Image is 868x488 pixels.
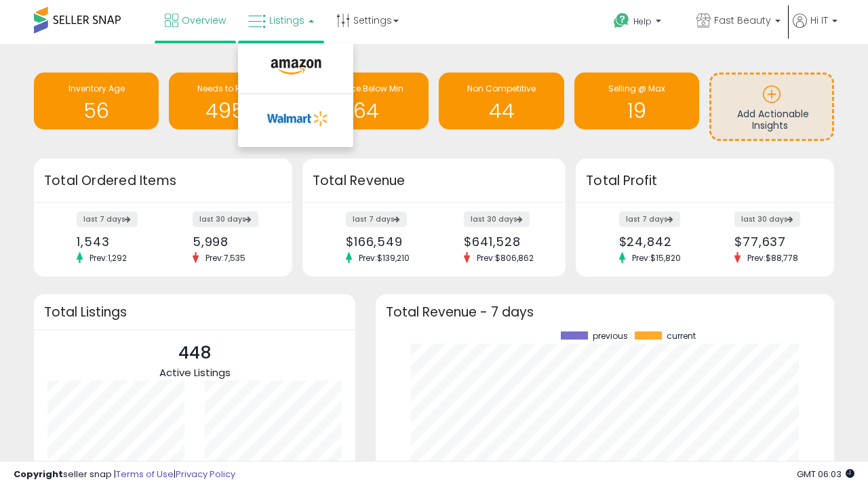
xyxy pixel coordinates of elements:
[169,73,294,129] a: Needs to Reprice 4956
[581,100,692,122] h1: 19
[741,252,805,264] span: Prev: $88,778
[711,75,832,139] a: Add Actionable Insights
[352,252,416,264] span: Prev: $139,210
[586,171,824,190] h3: Total Profit
[14,468,235,481] div: seller snap | |
[714,14,771,27] span: Fast Beauty
[793,14,837,44] a: Hi IT
[608,83,665,94] span: Selling @ Max
[613,12,630,29] i: Get Help
[176,100,287,122] h1: 4956
[810,14,828,27] span: Hi IT
[68,83,125,94] span: Inventory Age
[159,340,231,366] p: 448
[311,100,422,122] h1: 64
[41,100,152,122] h1: 56
[269,14,304,27] span: Listings
[14,468,63,481] strong: Copyright
[34,73,159,129] a: Inventory Age 56
[44,307,345,317] h3: Total Listings
[346,235,424,249] div: $166,549
[77,235,153,249] div: 1,543
[193,211,258,227] label: last 30 days
[159,365,231,380] span: Active Listings
[619,211,680,227] label: last 7 days
[464,235,542,249] div: $641,528
[734,235,810,249] div: $77,637
[329,83,403,94] span: BB Price Below Min
[176,468,235,481] a: Privacy Policy
[574,73,699,129] a: Selling @ Max 19
[116,468,174,481] a: Terms of Use
[667,331,696,341] span: current
[464,211,530,227] label: last 30 days
[346,211,407,227] label: last 7 days
[197,83,266,94] span: Needs to Reprice
[467,83,536,94] span: Non Competitive
[313,171,555,190] h3: Total Revenue
[199,252,252,264] span: Prev: 7,535
[182,14,226,27] span: Overview
[619,235,695,249] div: $24,842
[83,252,134,264] span: Prev: 1,292
[625,252,688,264] span: Prev: $15,820
[737,107,809,133] span: Add Actionable Insights
[386,307,824,317] h3: Total Revenue - 7 days
[439,73,564,129] a: Non Competitive 44
[734,211,800,227] label: last 30 days
[44,171,282,190] h3: Total Ordered Items
[77,211,138,227] label: last 7 days
[603,2,684,44] a: Help
[304,73,429,129] a: BB Price Below Min 64
[797,468,854,481] span: 2025-08-15 06:03 GMT
[593,331,628,341] span: previous
[446,100,557,122] h1: 44
[633,16,652,27] span: Help
[193,235,269,249] div: 5,998
[470,252,540,264] span: Prev: $806,862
